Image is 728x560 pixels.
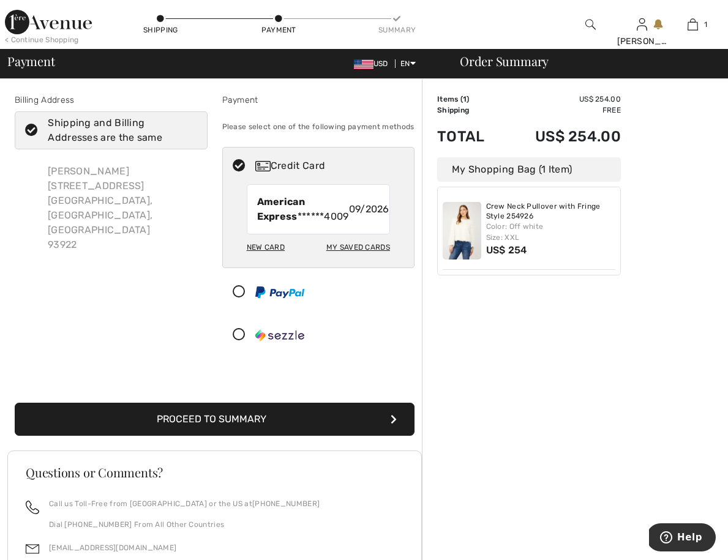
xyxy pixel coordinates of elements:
div: New Card [247,237,285,258]
div: Please select one of the following payment methods [222,111,415,142]
img: email [26,542,39,556]
h3: Questions or Comments? [26,466,403,479]
iframe: Opens a widget where you can find more information [649,523,716,554]
img: Credit Card [255,161,271,171]
div: My Saved Cards [326,237,390,258]
img: My Bag [688,17,698,32]
span: 1 [463,95,467,103]
div: Summary [378,24,415,35]
a: [EMAIL_ADDRESS][DOMAIN_NAME] [49,543,176,552]
td: Items ( ) [437,94,503,105]
span: US$ 254 [486,244,527,256]
a: 1 [668,17,718,32]
button: Proceed to Summary [15,403,415,436]
div: < Continue Shopping [5,34,79,45]
div: [PERSON_NAME] [617,35,667,48]
td: US$ 254.00 [503,116,621,157]
div: My Shopping Bag (1 Item) [437,157,621,182]
a: Sign In [637,18,647,30]
td: Free [503,105,621,116]
span: Payment [7,55,54,67]
img: search the website [585,17,596,32]
p: Dial [PHONE_NUMBER] From All Other Countries [49,519,320,530]
img: PayPal [255,286,304,298]
a: [PHONE_NUMBER] [252,499,320,508]
span: 1 [704,19,707,30]
td: Total [437,116,503,157]
div: Color: Off white Size: XXL [486,221,616,243]
div: Shipping [142,24,179,35]
img: call [26,501,39,514]
span: 09/2026 [349,202,389,217]
img: US Dollar [354,59,373,69]
span: EN [400,59,416,68]
div: Order Summary [445,55,721,67]
strong: American Express [257,196,305,222]
p: Call us Toll-Free from [GEOGRAPHIC_DATA] or the US at [49,498,320,509]
a: Crew Neck Pullover with Fringe Style 254926 [486,202,616,221]
img: My Info [637,17,647,32]
span: USD [354,59,393,68]
div: Shipping and Billing Addresses are the same [48,116,189,145]
img: 1ère Avenue [5,10,92,34]
div: [PERSON_NAME] [STREET_ADDRESS] [GEOGRAPHIC_DATA], [GEOGRAPHIC_DATA], [GEOGRAPHIC_DATA] 93922 [38,154,208,262]
div: Billing Address [15,94,208,106]
td: US$ 254.00 [503,94,621,105]
div: Payment [222,94,415,106]
div: Payment [260,24,297,35]
img: Sezzle [255,329,304,342]
div: Credit Card [255,159,406,173]
img: Crew Neck Pullover with Fringe Style 254926 [443,202,481,259]
td: Shipping [437,105,503,116]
